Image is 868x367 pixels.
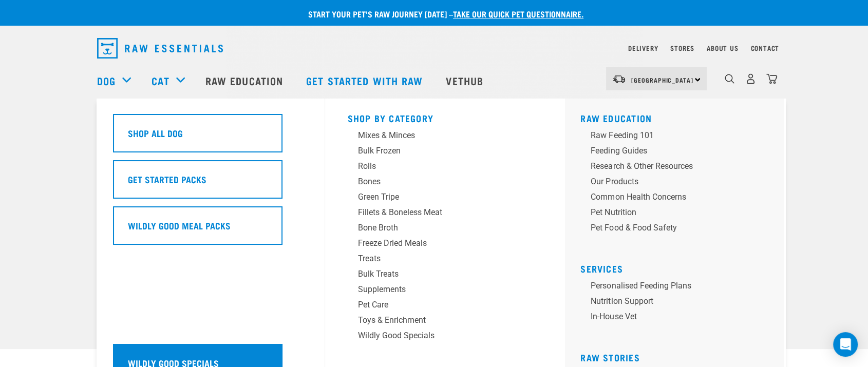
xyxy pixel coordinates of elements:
[128,219,231,232] h5: Wildly Good Meal Packs
[580,355,639,360] a: Raw Stories
[580,295,776,311] a: Nutrition Support
[612,74,626,84] img: van-moving.png
[358,283,518,296] div: Supplements
[580,206,776,222] a: Pet Nutrition
[750,46,779,50] a: Contact
[358,176,518,188] div: Bones
[113,160,308,206] a: Get Started Packs
[348,330,543,345] a: Wildly Good Specials
[670,46,694,50] a: Stores
[453,11,583,16] a: take our quick pet questionnaire.
[348,129,543,145] a: Mixes & Minces
[591,129,751,142] div: Raw Feeding 101
[580,311,776,326] a: In-house vet
[358,268,518,280] div: Bulk Treats
[97,38,223,59] img: Raw Essentials Logo
[591,160,751,172] div: Research & Other Resources
[358,129,518,142] div: Mixes & Minces
[348,253,543,268] a: Treats
[348,160,543,176] a: Rolls
[591,222,751,234] div: Pet Food & Food Safety
[580,263,776,272] h5: Services
[707,46,738,50] a: About Us
[358,191,518,203] div: Green Tripe
[631,78,693,82] span: [GEOGRAPHIC_DATA]
[195,60,296,101] a: Raw Education
[348,145,543,160] a: Bulk Frozen
[358,160,518,172] div: Rolls
[128,126,183,140] h5: Shop All Dog
[833,332,858,357] div: Open Intercom Messenger
[152,73,169,88] a: Cat
[348,283,543,299] a: Supplements
[580,129,776,145] a: Raw Feeding 101
[580,160,776,176] a: Research & Other Resources
[113,206,308,253] a: Wildly Good Meal Packs
[358,206,518,219] div: Fillets & Boneless Meat
[89,34,779,63] nav: dropdown navigation
[591,191,751,203] div: Common Health Concerns
[725,74,734,84] img: home-icon-1@2x.png
[348,268,543,283] a: Bulk Treats
[591,145,751,157] div: Feeding Guides
[358,145,518,157] div: Bulk Frozen
[591,206,751,219] div: Pet Nutrition
[97,73,116,88] a: Dog
[580,176,776,191] a: Our Products
[580,222,776,237] a: Pet Food & Food Safety
[591,176,751,188] div: Our Products
[580,280,776,295] a: Personalised Feeding Plans
[358,253,518,265] div: Treats
[113,114,308,160] a: Shop All Dog
[745,73,756,84] img: user.png
[580,115,652,121] a: Raw Education
[348,113,543,121] h5: Shop By Category
[348,314,543,330] a: Toys & Enrichment
[128,172,206,186] h5: Get Started Packs
[348,176,543,191] a: Bones
[348,237,543,253] a: Freeze Dried Meals
[580,145,776,160] a: Feeding Guides
[436,60,496,101] a: Vethub
[348,191,543,206] a: Green Tripe
[348,299,543,314] a: Pet Care
[628,46,658,50] a: Delivery
[358,222,518,234] div: Bone Broth
[766,73,777,84] img: home-icon@2x.png
[358,237,518,249] div: Freeze Dried Meals
[358,330,518,342] div: Wildly Good Specials
[348,206,543,222] a: Fillets & Boneless Meat
[358,314,518,326] div: Toys & Enrichment
[348,222,543,237] a: Bone Broth
[580,191,776,206] a: Common Health Concerns
[296,60,436,101] a: Get started with Raw
[358,299,518,311] div: Pet Care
